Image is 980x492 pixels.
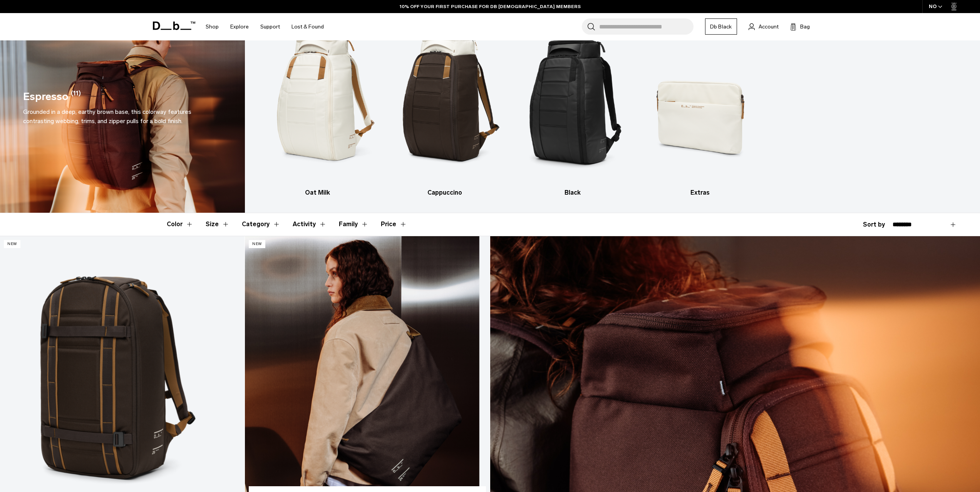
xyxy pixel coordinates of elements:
span: Grounded in a deep, earthy brown base, this colorway features contrasting webbing, trims, and zip... [23,108,191,125]
button: Toggle Filter [167,213,193,235]
li: 1 / 4 [260,13,374,197]
button: Toggle Price [381,213,407,235]
button: Toggle Filter [339,213,369,235]
h3: Oat Milk [260,188,374,197]
a: Db Black [516,13,630,197]
button: Bag [790,22,810,31]
img: Db [260,13,374,184]
h1: Espresso [23,89,68,105]
li: 4 / 4 [643,13,757,197]
li: 2 / 4 [388,13,502,197]
a: Db Extras [643,13,757,197]
img: Db [643,13,757,184]
button: Toggle Filter [293,213,327,235]
li: 3 / 4 [516,13,630,197]
p: New [4,240,20,248]
a: Lost & Found [291,13,324,40]
img: Db [516,13,630,184]
a: Support [260,13,280,40]
nav: Main Navigation [200,13,330,40]
a: Db Oat Milk [260,13,374,197]
img: Db [388,13,502,184]
span: Account [759,23,779,31]
button: Toggle Filter [206,213,230,235]
a: Shop [206,13,219,40]
button: Toggle Filter [242,213,280,235]
a: 10% OFF YOUR FIRST PURCHASE FOR DB [DEMOGRAPHIC_DATA] MEMBERS [400,3,581,10]
h3: Cappuccino [388,188,502,197]
h3: Black [516,188,630,197]
a: Db Cappuccino [388,13,502,197]
a: Db Black [705,18,737,35]
a: Explore [230,13,249,40]
p: New [249,240,265,248]
span: (11) [71,89,81,105]
a: Account [749,22,779,31]
span: Bag [800,23,810,31]
h3: Extras [643,188,757,197]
